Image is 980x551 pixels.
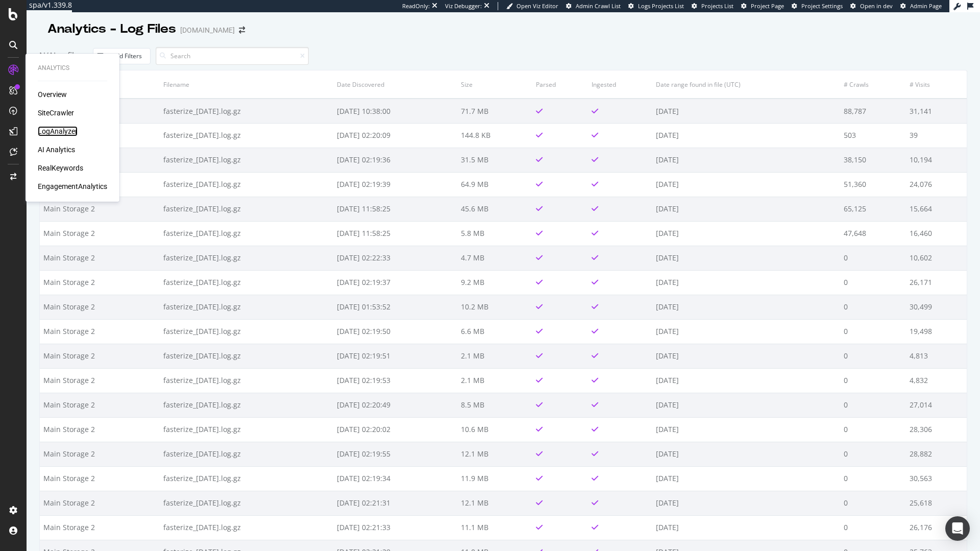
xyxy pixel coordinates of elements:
td: [DATE] 02:19:34 [333,466,457,491]
td: 16,460 [906,221,967,246]
td: fasterize_[DATE].log.gz [160,172,333,197]
td: 19,498 [906,319,967,344]
td: Main Storage 2 [40,319,160,344]
th: Filename [160,70,333,99]
td: 88,787 [840,99,906,123]
td: 10.6 MB [457,417,532,442]
td: [DATE] [652,99,840,123]
td: [DATE] [652,368,840,393]
td: fasterize_[DATE].log.gz [160,344,333,368]
td: 0 [840,270,906,295]
td: 4,832 [906,368,967,393]
td: 0 [840,417,906,442]
a: LogAnalyzer [38,126,78,136]
td: fasterize_[DATE].log.gz [160,123,333,148]
th: Size [457,70,532,99]
th: # Visits [906,70,967,99]
th: Parsed [532,70,587,99]
td: 0 [840,442,906,466]
td: 45.6 MB [457,197,532,221]
td: Main Storage 2 [40,246,160,270]
div: Add Filters [112,52,142,60]
td: [DATE] [652,197,840,221]
td: 5.8 MB [457,221,532,246]
td: [DATE] 02:20:09 [333,123,457,148]
td: fasterize_[DATE].log.gz [160,319,333,344]
td: 31,141 [906,99,967,123]
span: N/A [39,50,54,61]
td: [DATE] 02:19:55 [333,442,457,466]
td: [DATE] 02:19:50 [333,319,457,344]
a: Overview [38,89,67,100]
td: 10,194 [906,148,967,172]
td: [DATE] [652,319,840,344]
td: fasterize_[DATE].log.gz [160,246,333,270]
td: 15,664 [906,197,967,221]
input: Search [156,47,309,65]
a: Project Settings [792,2,843,10]
td: [DATE] 02:19:39 [333,172,457,197]
td: Main Storage 2 [40,442,160,466]
td: fasterize_[DATE].log.gz [160,491,333,515]
td: [DATE] [652,123,840,148]
td: [DATE] [652,246,840,270]
td: [DATE] [652,221,840,246]
td: 12.1 MB [457,491,532,515]
td: [DATE] 02:21:33 [333,515,457,540]
td: [DATE] 01:53:52 [333,295,457,319]
td: 39 [906,123,967,148]
td: [DATE] 11:58:25 [333,221,457,246]
span: Logfiles [54,50,83,61]
div: EngagementAnalytics [38,181,107,191]
td: 6.6 MB [457,319,532,344]
td: fasterize_[DATE].log.gz [160,148,333,172]
a: Project Page [741,2,784,10]
span: Admin Crawl List [576,2,621,10]
td: 10.2 MB [457,295,532,319]
td: Main Storage 2 [40,221,160,246]
td: Main Storage 2 [40,295,160,319]
td: 0 [840,246,906,270]
div: SiteCrawler [38,108,74,118]
td: [DATE] 02:19:51 [333,344,457,368]
a: Open in dev [850,2,893,10]
td: fasterize_[DATE].log.gz [160,417,333,442]
td: 65,125 [840,197,906,221]
div: arrow-right-arrow-left [239,27,245,34]
td: [DATE] [652,466,840,491]
td: 38,150 [840,148,906,172]
td: [DATE] 10:38:00 [333,99,457,123]
td: fasterize_[DATE].log.gz [160,368,333,393]
td: Main Storage 2 [40,491,160,515]
td: fasterize_[DATE].log.gz [160,221,333,246]
td: 11.9 MB [457,466,532,491]
td: 503 [840,123,906,148]
td: 0 [840,393,906,417]
td: 26,171 [906,270,967,295]
th: Date Discovered [333,70,457,99]
th: Ingested [588,70,653,99]
td: 2.1 MB [457,368,532,393]
td: [DATE] 02:20:49 [333,393,457,417]
span: Projects List [701,2,733,10]
td: 0 [840,466,906,491]
span: Project Settings [801,2,843,10]
td: 0 [840,344,906,368]
td: [DATE] [652,295,840,319]
td: 4.7 MB [457,246,532,270]
td: 0 [840,319,906,344]
td: 51,360 [840,172,906,197]
div: [DOMAIN_NAME] [180,25,235,35]
td: [DATE] [652,515,840,540]
td: [DATE] 02:19:53 [333,368,457,393]
div: Open Intercom Messenger [945,516,970,541]
td: Main Storage 2 [40,270,160,295]
td: 28,306 [906,417,967,442]
td: Main Storage 2 [40,197,160,221]
td: fasterize_[DATE].log.gz [160,466,333,491]
td: 71.7 MB [457,99,532,123]
a: AI Analytics [38,145,75,155]
td: Main Storage 2 [40,344,160,368]
td: 28,882 [906,442,967,466]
